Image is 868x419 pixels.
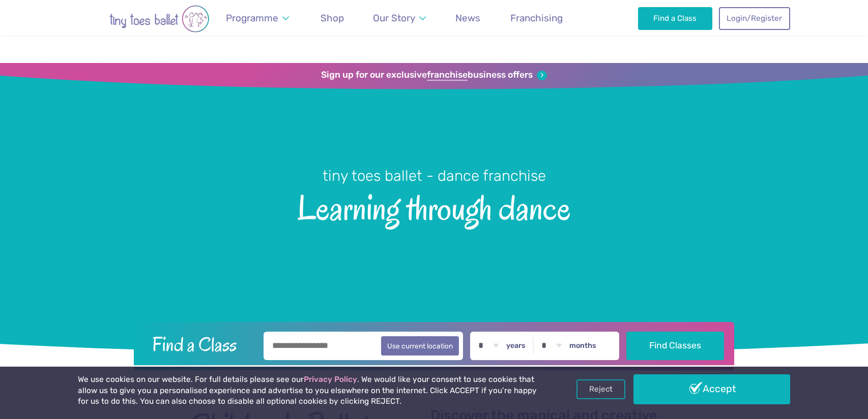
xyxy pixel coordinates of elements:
[576,379,625,399] a: Reject
[510,12,563,24] span: Franchising
[315,6,349,30] a: Shop
[506,341,526,350] label: years
[78,374,541,407] p: We use cookies on our website. For full details please see our . We would like your consent to us...
[226,12,278,24] span: Programme
[373,12,415,24] span: Our Story
[719,7,790,29] a: Login/Register
[626,332,725,360] button: Find Classes
[78,5,241,33] img: tiny toes ballet
[321,12,344,24] span: Shop
[569,341,596,350] label: months
[221,6,294,30] a: Programme
[368,6,431,30] a: Our Story
[451,6,485,30] a: News
[18,186,850,227] span: Learning through dance
[323,167,546,184] small: tiny toes ballet - dance franchise
[381,336,459,356] button: Use current location
[633,374,790,404] a: Accept
[304,375,357,384] a: Privacy Policy
[455,12,480,24] span: News
[505,6,567,30] a: Franchising
[427,70,468,81] strong: franchise
[144,332,257,357] h2: Find a Class
[638,7,713,29] a: Find a Class
[321,70,546,81] a: Sign up for our exclusivefranchisebusiness offers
